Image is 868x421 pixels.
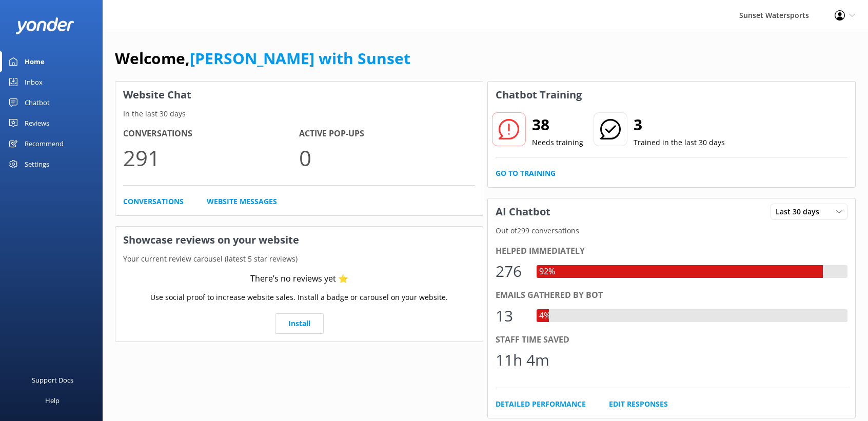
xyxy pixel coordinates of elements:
div: 11h 4m [496,348,549,372]
p: Trained in the last 30 days [634,137,725,148]
div: Helped immediately [496,245,847,258]
span: Last 30 days [776,206,825,217]
p: 0 [299,141,475,175]
p: 291 [123,141,299,175]
div: 276 [496,259,526,284]
div: 4% [537,309,553,323]
div: Staff time saved [496,333,847,347]
div: Settings [25,154,49,174]
h4: Active Pop-ups [299,127,475,141]
h2: 3 [634,112,725,137]
p: In the last 30 days [115,108,483,119]
div: Recommend [25,133,64,154]
div: Inbox [25,72,43,92]
img: yonder-white-logo.png [15,17,74,34]
div: Help [45,390,60,411]
a: Edit Responses [609,398,668,410]
div: Reviews [25,113,49,133]
h1: Welcome, [115,46,410,71]
h4: Conversations [123,127,299,141]
a: [PERSON_NAME] with Sunset [190,48,410,69]
div: Chatbot [25,92,50,113]
h3: Website Chat [115,82,483,108]
p: Your current review carousel (latest 5 star reviews) [115,253,483,265]
div: 92% [537,265,558,278]
h3: AI Chatbot [488,198,558,225]
h3: Chatbot Training [488,82,589,108]
div: There’s no reviews yet ⭐ [250,272,348,286]
h3: Showcase reviews on your website [115,227,483,253]
a: Website Messages [207,196,277,207]
p: Needs training [532,137,583,148]
div: Home [25,51,45,72]
p: Out of 299 conversations [488,225,855,236]
div: Support Docs [32,370,73,390]
h2: 38 [532,112,583,137]
a: Detailed Performance [496,398,586,410]
div: 13 [496,304,526,328]
a: Conversations [123,196,184,207]
div: Emails gathered by bot [496,289,847,302]
a: Go to Training [496,168,556,179]
a: Install [275,313,324,334]
p: Use social proof to increase website sales. Install a badge or carousel on your website. [150,292,448,303]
